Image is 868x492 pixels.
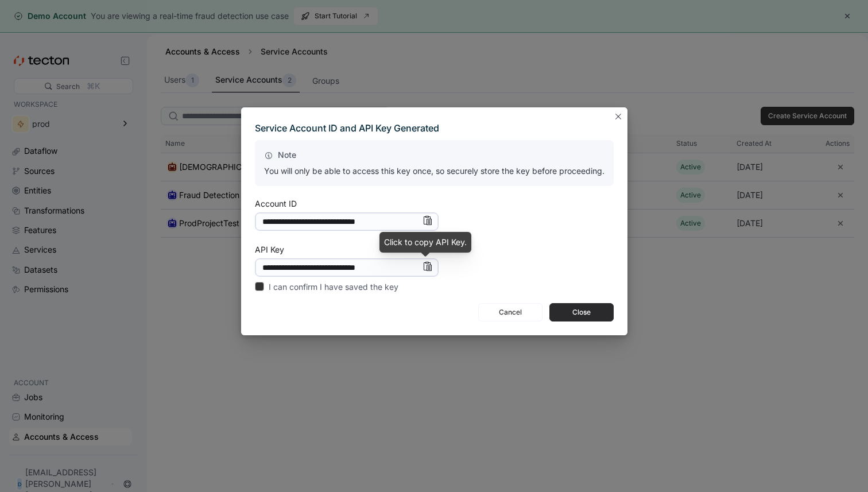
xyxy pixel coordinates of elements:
[264,165,604,177] p: You will only be able to access this key once, so securely store the key before proceeding.
[557,304,606,321] span: Close
[255,121,614,136] div: Service Account ID and API Key Generated
[255,280,398,294] label: I can confirm I have saved the key
[423,262,432,271] svg: Info
[255,200,297,208] div: Account ID
[255,246,284,254] div: API Key
[478,303,542,321] button: Cancel
[264,149,604,161] p: Note
[486,304,535,321] span: Cancel
[423,216,432,225] svg: Info
[384,237,467,248] div: Click to copy API Key.
[611,110,625,123] button: Closes this modal window
[549,303,614,321] button: Close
